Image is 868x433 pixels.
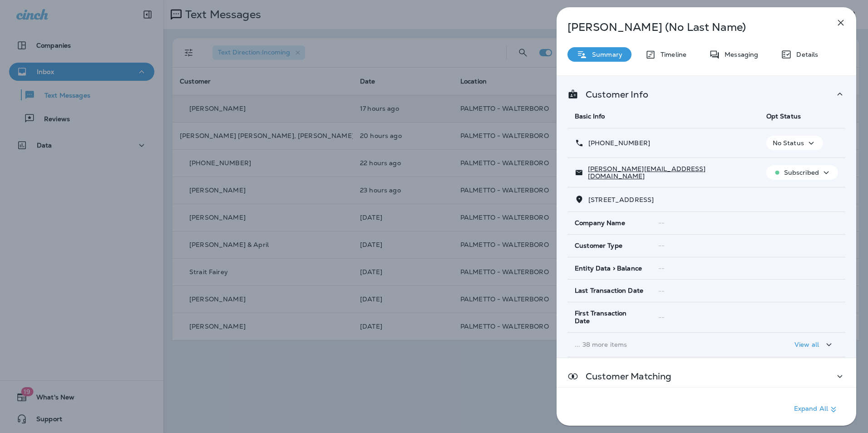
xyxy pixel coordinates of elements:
[575,219,625,227] span: Company Name
[587,51,622,58] p: Summary
[575,310,644,325] span: First Transaction Date
[794,404,839,415] p: Expand All
[794,341,819,348] p: View all
[766,165,838,180] button: Subscribed
[584,139,650,147] p: [PHONE_NUMBER]
[766,112,801,120] span: Opt Status
[658,287,665,295] span: --
[791,336,838,353] button: View all
[773,139,804,147] p: No Status
[575,265,642,272] span: Entity Data > Balance
[766,136,823,150] button: No Status
[588,196,654,204] span: [STREET_ADDRESS]
[658,241,665,250] span: --
[578,373,671,380] p: Customer Matching
[658,313,665,321] span: --
[575,112,605,120] span: Basic Info
[658,264,665,272] span: --
[658,219,665,227] span: --
[784,169,819,176] p: Subscribed
[656,51,686,58] p: Timeline
[583,165,752,180] p: [PERSON_NAME][EMAIL_ADDRESS][DOMAIN_NAME]
[575,341,752,348] p: ... 38 more items
[790,401,843,418] button: Expand All
[575,287,643,295] span: Last Transaction Date
[578,91,648,98] p: Customer Info
[720,51,758,58] p: Messaging
[575,242,622,250] span: Customer Type
[792,51,818,58] p: Details
[567,21,815,34] p: [PERSON_NAME] (No Last Name)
